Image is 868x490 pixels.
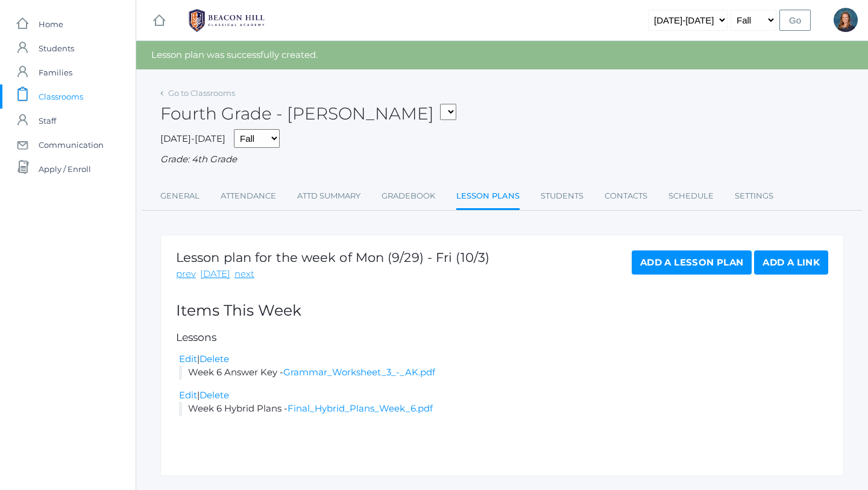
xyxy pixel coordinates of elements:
[160,184,200,208] a: General
[200,353,229,364] a: Delete
[297,184,360,208] a: Attd Summary
[632,250,752,275] a: Add a Lesson Plan
[456,184,520,210] a: Lesson Plans
[39,84,83,109] span: Classrooms
[834,8,858,32] div: Ellie Bradley
[779,10,811,31] input: Go
[39,36,74,60] span: Students
[200,389,229,401] a: Delete
[179,366,828,380] li: Week 6 Answer Key -
[200,267,230,281] a: [DATE]
[283,366,435,378] a: Grammar_Worksheet_3_-_AK.pdf
[176,332,828,343] h5: Lessons
[179,389,197,401] a: Edit
[234,267,254,281] a: next
[39,157,91,181] span: Apply / Enroll
[288,402,433,414] a: Final_Hybrid_Plans_Week_6.pdf
[382,184,435,208] a: Gradebook
[179,402,828,416] li: Week 6 Hybrid Plans -
[541,184,583,208] a: Students
[160,133,225,144] span: [DATE]-[DATE]
[754,250,828,275] a: Add a Link
[39,12,63,36] span: Home
[176,250,489,264] h1: Lesson plan for the week of Mon (9/29) - Fri (10/3)
[176,267,196,281] a: prev
[668,184,714,208] a: Schedule
[179,389,828,402] div: |
[176,302,828,319] h2: Items This Week
[39,60,72,84] span: Families
[221,184,276,208] a: Attendance
[605,184,647,208] a: Contacts
[39,109,56,133] span: Staff
[179,353,197,364] a: Edit
[160,153,844,167] div: Grade: 4th Grade
[735,184,773,208] a: Settings
[136,41,868,69] div: Lesson plan was successfully created.
[160,104,456,123] h2: Fourth Grade - [PERSON_NAME]
[181,5,272,36] img: 1_BHCALogos-05.png
[39,133,104,157] span: Communication
[179,352,828,366] div: |
[168,88,235,98] a: Go to Classrooms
